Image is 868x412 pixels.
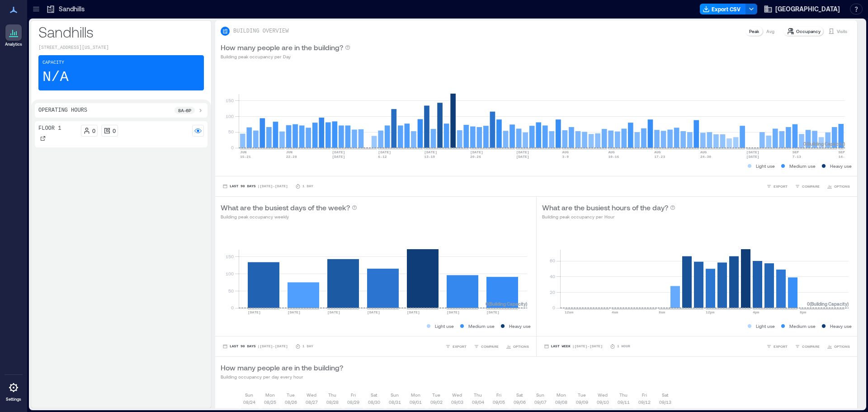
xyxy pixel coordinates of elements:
text: [DATE] [516,155,529,159]
text: JUN [286,150,293,154]
text: 20-26 [470,155,481,159]
tspan: 0 [552,305,555,310]
button: Last Week |[DATE]-[DATE] [542,342,604,351]
p: Sat [662,391,668,398]
p: Fri [496,391,501,398]
tspan: 60 [549,258,555,263]
text: 8am [659,310,665,314]
tspan: 100 [226,271,234,276]
p: Sandhills [38,23,204,41]
span: EXPORT [774,344,788,349]
p: 09/01 [410,398,422,406]
p: 09/08 [555,398,567,406]
span: COMPARE [802,184,820,189]
text: [DATE] [327,310,340,314]
span: [GEOGRAPHIC_DATA] [775,5,840,14]
button: Last 90 Days |[DATE]-[DATE] [221,182,290,191]
button: OPTIONS [504,342,531,351]
p: 09/07 [534,398,547,406]
p: 08/26 [285,398,297,406]
tspan: 50 [228,288,234,294]
p: 1 Hour [617,344,630,349]
text: AUG [654,150,661,154]
p: Building occupancy per day every hour [221,373,343,380]
p: Light use [756,162,775,170]
p: What are the busiest hours of the day? [542,202,668,213]
tspan: 100 [226,114,234,119]
text: AUG [608,150,615,154]
p: 08/28 [326,398,339,406]
text: AUG [700,150,707,154]
p: Tue [287,391,295,398]
p: 08/31 [389,398,401,406]
p: Sat [371,391,377,398]
p: Occupancy [796,28,821,35]
p: Medium use [789,162,816,170]
p: Tue [578,391,586,398]
button: OPTIONS [825,342,852,351]
p: What are the busiest days of the week? [221,202,350,213]
button: [GEOGRAPHIC_DATA] [761,2,843,16]
p: How many people are in the building? [221,42,343,53]
text: [DATE] [367,310,380,314]
p: Visits [837,28,847,35]
text: 14-20 [838,155,849,159]
button: COMPARE [472,342,500,351]
p: Thu [328,391,336,398]
p: Fri [642,391,647,398]
span: EXPORT [453,344,467,349]
span: OPTIONS [834,184,850,189]
p: 09/04 [472,398,484,406]
p: Building peak occupancy weekly [221,213,357,220]
p: 09/02 [430,398,443,406]
p: Heavy use [830,322,852,330]
p: 09/05 [493,398,505,406]
a: Settings [3,377,24,405]
text: [DATE] [746,155,759,159]
p: N/A [42,68,69,86]
text: SEP [838,150,845,154]
text: [DATE] [746,150,759,154]
button: Last 90 Days |[DATE]-[DATE] [221,342,290,351]
button: EXPORT [764,342,789,351]
p: Heavy use [509,322,531,330]
p: Peak [749,28,759,35]
text: 12am [565,310,573,314]
p: Operating Hours [38,107,87,114]
tspan: 40 [549,274,555,279]
text: JUN [240,150,247,154]
p: Sun [391,391,399,398]
text: 8pm [800,310,807,314]
text: 22-28 [286,155,297,159]
text: [DATE] [516,150,529,154]
p: [STREET_ADDRESS][US_STATE] [38,44,204,52]
text: [DATE] [288,310,301,314]
p: 08/30 [368,398,380,406]
p: Sun [245,391,253,398]
button: EXPORT [764,182,789,191]
p: Light use [435,322,454,330]
p: BUILDING OVERVIEW [233,28,288,35]
text: 17-23 [654,155,665,159]
p: Light use [756,322,775,330]
p: Capacity [42,59,64,66]
p: Mon [411,391,420,398]
span: EXPORT [774,184,788,189]
p: 09/06 [514,398,526,406]
tspan: 150 [226,254,234,259]
text: [DATE] [332,155,345,159]
p: Building peak occupancy per Hour [542,213,675,220]
p: Sandhills [59,5,85,14]
span: OPTIONS [834,344,850,349]
tspan: 0 [231,145,234,150]
p: Heavy use [830,162,852,170]
p: Sun [536,391,544,398]
text: [DATE] [407,310,420,314]
p: Medium use [468,322,495,330]
p: Wed [307,391,316,398]
p: 09/03 [451,398,463,406]
text: 24-30 [700,155,711,159]
text: [DATE] [470,150,483,154]
p: Sat [516,391,523,398]
p: 8a - 6p [178,107,191,114]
